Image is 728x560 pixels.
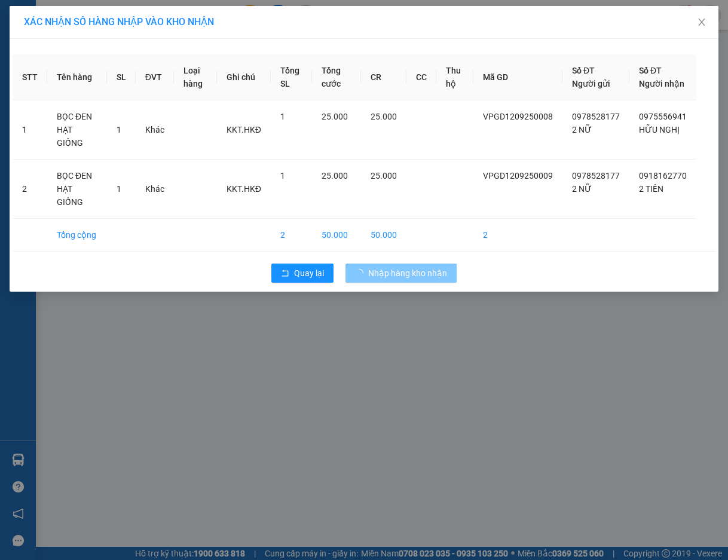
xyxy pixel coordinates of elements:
[483,112,553,121] span: VPGD1209250008
[572,112,620,121] span: 0978528177
[322,171,348,180] span: 25.000
[639,112,687,121] span: 0975556941
[227,184,261,194] span: KKT.HKĐ
[406,54,436,100] th: CC
[280,112,285,121] span: 1
[136,160,174,219] td: Khác
[271,264,334,283] button: rollbackQuay lại
[227,125,261,134] span: KKT.HKĐ
[136,100,174,160] td: Khác
[217,54,271,100] th: Ghi chú
[47,100,107,160] td: BỌC ĐEN HẠT GIỐNG
[13,54,47,100] th: STT
[174,54,217,100] th: Loại hàng
[639,66,662,75] span: Số ĐT
[572,79,610,88] span: Người gửi
[371,171,397,180] span: 25.000
[473,54,562,100] th: Mã GD
[13,160,47,219] td: 2
[371,112,397,121] span: 25.000
[473,219,562,252] td: 2
[47,219,107,252] td: Tổng cộng
[639,79,684,88] span: Người nhận
[685,6,718,39] button: Close
[312,54,361,100] th: Tổng cước
[322,112,348,121] span: 25.000
[697,17,706,27] span: close
[107,54,136,100] th: SL
[483,171,553,180] span: VPGD1209250009
[572,125,592,134] span: 2 NỮ
[280,171,285,180] span: 1
[361,54,406,100] th: CR
[345,264,457,283] button: Nhập hàng kho nhận
[136,54,174,100] th: ĐVT
[271,54,312,100] th: Tổng SL
[117,184,121,194] span: 1
[47,160,107,219] td: BỌC ĐEN HẠT GIỐNG
[312,219,361,252] td: 50.000
[361,219,406,252] td: 50.000
[572,66,595,75] span: Số ĐT
[47,54,107,100] th: Tên hàng
[271,219,312,252] td: 2
[24,16,214,27] span: XÁC NHẬN SỐ HÀNG NHẬP VÀO KHO NHẬN
[281,269,289,279] span: rollback
[368,267,447,280] span: Nhập hàng kho nhận
[639,171,687,180] span: 0918162770
[436,54,473,100] th: Thu hộ
[639,125,680,134] span: HỮU NGHỊ
[117,125,121,134] span: 1
[572,171,620,180] span: 0978528177
[639,184,663,194] span: 2 TIỀN
[294,267,324,280] span: Quay lại
[572,184,592,194] span: 2 NỮ
[13,100,47,160] td: 1
[355,269,368,277] span: loading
